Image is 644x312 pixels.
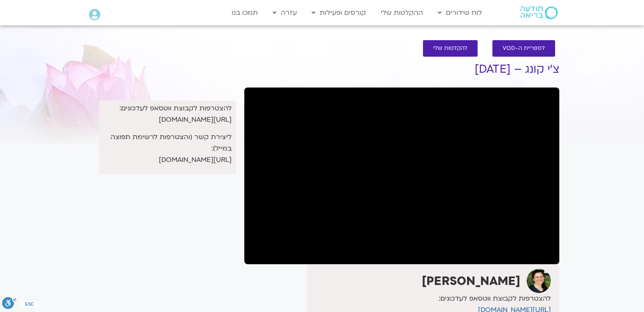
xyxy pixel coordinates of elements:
[103,103,232,126] p: להצטרפות לקבוצת ווטסאפ לעדכונים: [URL][DOMAIN_NAME]
[307,5,370,21] a: קורסים ופעילות
[434,5,486,21] a: לוח שידורים
[527,269,551,293] img: רונית מלכין
[268,5,301,21] a: עזרה
[103,131,232,166] p: ליצירת קשר (והצטרפות לרשימת תפוצה במייל): [URL][DOMAIN_NAME]
[423,40,478,57] a: להקלטות שלי
[227,5,262,21] a: תמכו בנו
[520,6,558,19] img: תודעה בריאה
[492,40,555,57] a: לספריית ה-VOD
[376,5,427,21] a: ההקלטות שלי
[433,45,467,52] span: להקלטות שלי
[244,63,559,76] h1: צ'י קונג – [DATE]
[503,45,545,52] span: לספריית ה-VOD
[422,273,520,289] strong: [PERSON_NAME]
